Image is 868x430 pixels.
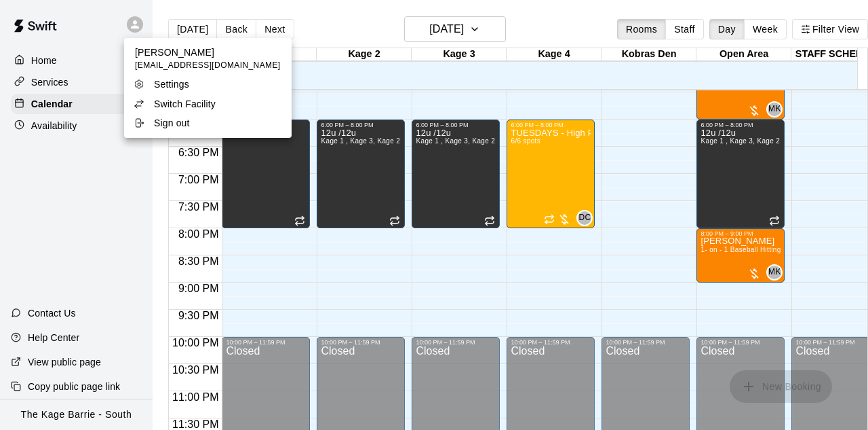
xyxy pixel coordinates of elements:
span: [EMAIL_ADDRESS][DOMAIN_NAME] [135,59,281,73]
p: Settings [154,77,189,91]
p: [PERSON_NAME] [135,46,281,59]
a: Switch Facility [124,94,292,113]
a: Settings [124,75,292,94]
p: Switch Facility [154,97,216,111]
p: Sign out [154,116,190,130]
